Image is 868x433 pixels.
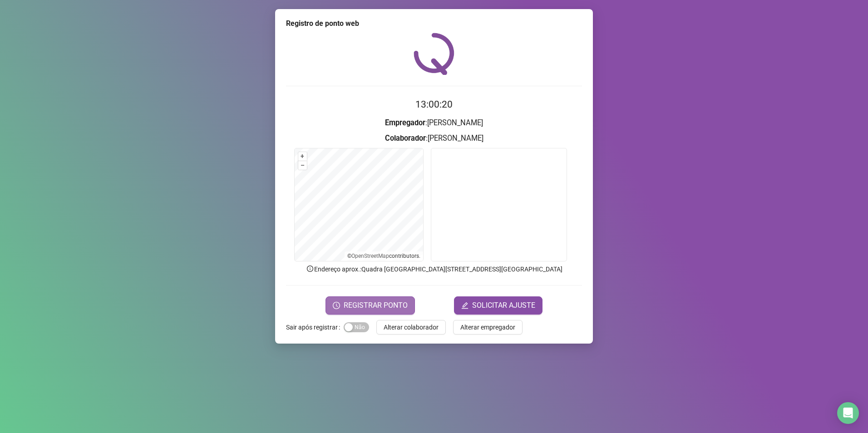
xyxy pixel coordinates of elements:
[344,300,408,311] span: REGISTRAR PONTO
[286,18,582,29] div: Registro de ponto web
[385,134,426,143] strong: Colaborador
[384,322,439,332] span: Alterar colaborador
[414,33,454,75] img: QRPoint
[286,264,582,274] p: Endereço aprox. : Quadra [GEOGRAPHIC_DATA][STREET_ADDRESS][GEOGRAPHIC_DATA]
[286,133,582,144] h3: : [PERSON_NAME]
[415,99,453,110] time: 13:00:20
[837,402,859,424] div: Open Intercom Messenger
[460,322,515,332] span: Alterar empregador
[351,253,389,259] a: OpenStreetMap
[453,320,523,335] button: Alterar empregador
[286,117,582,129] h3: : [PERSON_NAME]
[347,253,420,259] li: © contributors.
[376,320,446,335] button: Alterar colaborador
[454,296,542,315] button: editSOLICITAR AJUSTE
[385,118,425,127] strong: Empregador
[333,302,340,309] span: clock-circle
[472,300,535,311] span: SOLICITAR AJUSTE
[461,302,469,309] span: edit
[325,296,415,315] button: REGISTRAR PONTO
[298,161,307,170] button: –
[306,265,314,273] span: info-circle
[286,320,344,335] label: Sair após registrar
[298,152,307,161] button: +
